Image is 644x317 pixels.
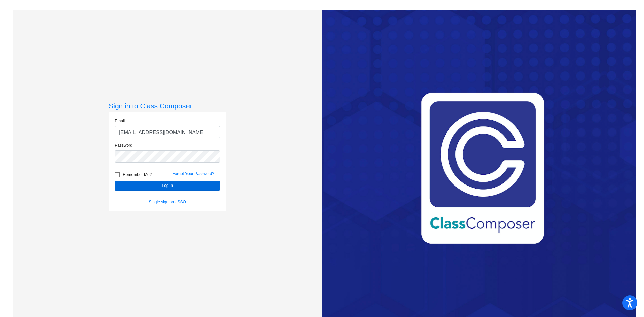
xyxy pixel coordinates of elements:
[149,200,186,204] a: Single sign on - SSO
[123,171,152,179] span: Remember Me?
[115,181,220,191] button: Log In
[109,102,226,110] h3: Sign in to Class Composer
[115,118,125,124] label: Email
[172,171,214,176] a: Forgot Your Password?
[115,142,132,148] label: Password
